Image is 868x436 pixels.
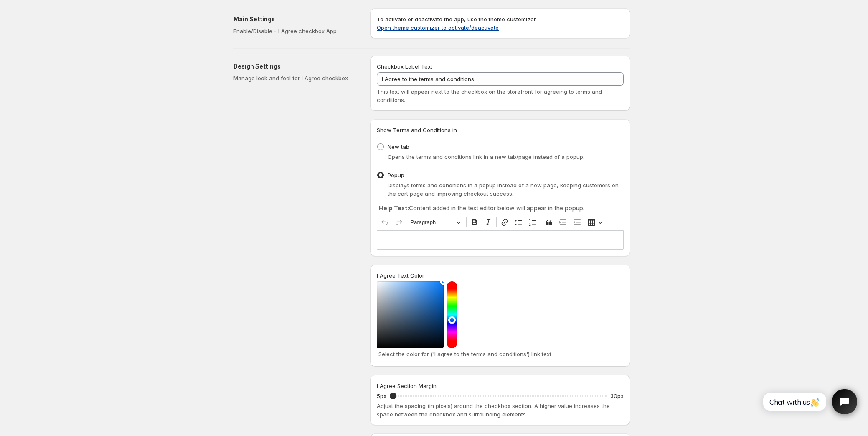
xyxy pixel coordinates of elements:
span: Show Terms and Conditions in [377,127,457,133]
strong: Help Text: [379,204,409,212]
h2: Design Settings [233,62,357,71]
span: New tab [388,143,409,150]
iframe: Tidio Chat [754,382,864,421]
p: 5px [377,392,386,400]
span: Popup [388,172,404,178]
p: Enable/Disable - I Agree checkbox App [233,27,357,35]
a: Open theme customizer to activate/deactivate [377,24,499,31]
label: I Agree Text Color [377,271,424,280]
h2: Main Settings [233,15,357,23]
span: I Agree Section Margin [377,382,437,389]
div: Editor toolbar [377,214,624,230]
span: This text will appear next to the checkbox on the storefront for agreeing to terms and conditions. [377,88,602,103]
p: To activate or deactivate the app, use the theme customizer. [377,15,624,32]
span: Checkbox Label Text [377,63,432,70]
span: Adjust the spacing (in pixels) around the checkbox section. A higher value increases the space be... [377,403,610,418]
button: Paragraph, Heading [407,216,464,229]
span: Displays terms and conditions in a popup instead of a new page, keeping customers on the cart pag... [388,182,619,197]
p: Select the color for ('I agree to the terms and conditions') link text [378,350,622,358]
p: Manage look and feel for I Agree checkbox [233,74,357,82]
span: Opens the terms and conditions link in a new tab/page instead of a popup. [388,153,584,160]
div: Editor editing area: main. Press Alt+0 for help. [377,230,624,249]
p: Content added in the text editor below will appear in the popup. [379,204,622,212]
p: 30px [610,392,624,400]
span: Paragraph [411,217,454,227]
